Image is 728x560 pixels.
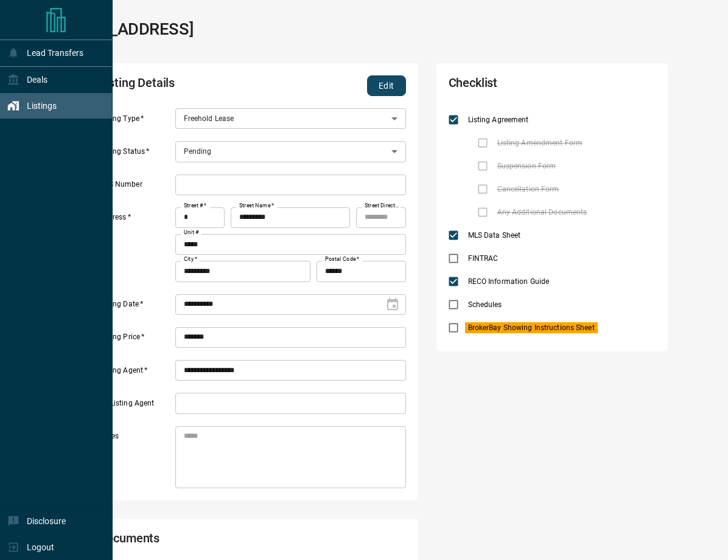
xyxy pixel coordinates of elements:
[449,75,573,96] h2: Checklist
[465,276,552,287] span: RECO Information Guide
[99,299,172,315] label: Listing Date
[494,137,586,148] span: Listing Amendment Form
[494,207,590,218] span: Any Additional Documents
[465,322,598,333] span: BrokerBay Showing Instructions Sheet
[99,75,283,96] h2: Listing Details
[46,19,194,39] h1: [STREET_ADDRESS]
[175,141,406,162] div: Pending
[99,114,172,130] label: Listing Type
[99,431,172,488] label: Notes
[175,108,406,129] div: Freehold Lease
[494,184,562,195] span: Cancellation Form
[99,365,172,381] label: Listing Agent
[239,202,274,210] label: Street Name
[99,212,172,282] label: Address
[184,202,206,210] label: Street #
[325,255,359,263] label: Postal Code
[365,202,400,210] label: Street Direction
[465,114,532,125] span: Listing Agreement
[99,147,172,162] label: Listing Status
[99,398,172,414] label: Co Listing Agent
[99,332,172,348] label: Listing Price
[465,230,524,241] span: MLS Data Sheet
[494,161,559,171] span: Suspension Form
[465,299,505,310] span: Schedules
[465,253,502,264] span: FINTRAC
[184,229,199,237] label: Unit #
[99,531,283,551] h2: Documents
[99,179,172,195] label: MLS Number
[184,255,197,263] label: City
[367,75,406,96] button: Edit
